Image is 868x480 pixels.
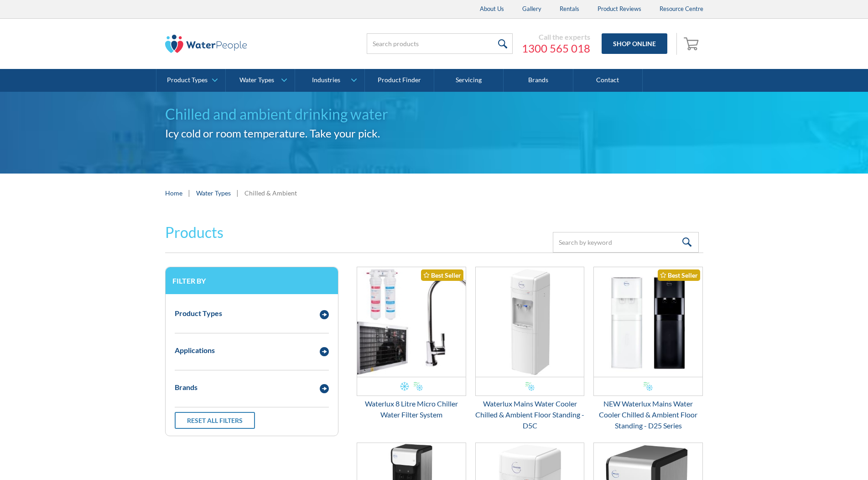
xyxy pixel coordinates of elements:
a: NEW Waterlux Mains Water Cooler Chilled & Ambient Floor Standing - D25 SeriesBest SellerNEW Water... [593,267,703,431]
img: NEW Waterlux Mains Water Cooler Chilled & Ambient Floor Standing - D25 Series [594,267,702,377]
a: Home [165,188,182,198]
div: Waterlux Mains Water Cooler Chilled & Ambient Floor Standing - D5C [475,398,585,431]
input: Search by keyword [553,232,699,253]
a: Open cart [681,33,703,55]
div: | [235,187,240,198]
img: Waterlux 8 Litre Micro Chiller Water Filter System [357,267,466,377]
div: Chilled & Ambient [244,188,297,198]
h2: Products [165,222,223,243]
img: Waterlux Mains Water Cooler Chilled & Ambient Floor Standing - D5C [476,267,584,377]
a: Brands [504,69,573,92]
div: | [187,187,192,198]
img: The Water People [165,35,247,53]
div: Applications [175,345,215,356]
a: Waterlux 8 Litre Micro Chiller Water Filter SystemBest SellerWaterlux 8 Litre Micro Chiller Water... [357,267,466,420]
a: Contact [573,69,643,92]
img: shopping cart [684,36,701,51]
a: Servicing [434,69,504,92]
div: Brands [175,382,198,393]
h3: Filter by [172,276,331,285]
a: Reset all filters [175,412,255,429]
a: Shop Online [602,33,667,54]
div: Product Types [175,308,222,319]
div: Industries [312,76,340,84]
h1: Chilled and ambient drinking water [165,103,703,125]
a: Product Types [156,69,225,92]
a: 1300 565 018 [522,42,590,55]
div: Waterlux 8 Litre Micro Chiller Water Filter System [357,398,466,420]
div: Call the experts [522,32,590,42]
h2: Icy cold or room temperature. Take your pick. [165,125,703,142]
input: Search products [367,33,513,54]
a: Waterlux Mains Water Cooler Chilled & Ambient Floor Standing - D5CWaterlux Mains Water Cooler Chi... [475,267,585,431]
a: Product Finder [365,69,434,92]
div: Water Types [239,76,274,84]
div: Product Types [167,76,208,84]
a: Water Types [196,188,231,198]
a: Water Types [226,69,295,92]
div: Best Seller [658,269,700,281]
div: NEW Waterlux Mains Water Cooler Chilled & Ambient Floor Standing - D25 Series [593,398,703,431]
a: Industries [295,69,364,92]
div: Best Seller [421,269,463,281]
